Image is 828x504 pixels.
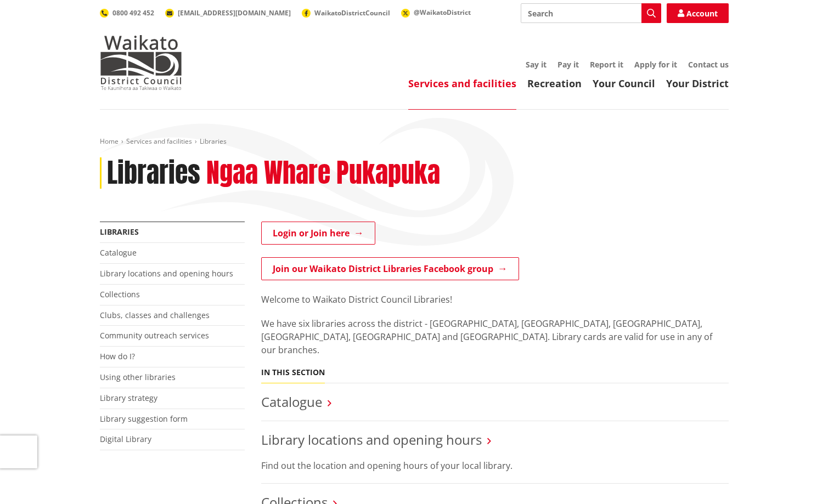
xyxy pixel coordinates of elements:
a: Services and facilities [126,137,192,146]
a: Catalogue [261,393,322,411]
span: Libraries [200,137,227,146]
span: [EMAIL_ADDRESS][DOMAIN_NAME] [178,8,291,18]
span: ibrary cards are valid for use in any of our branches. [261,331,712,356]
a: Pay it [557,59,579,70]
span: 0800 492 452 [112,8,154,18]
a: Digital Library [100,434,151,444]
nav: breadcrumb [100,137,729,146]
p: Welcome to Waikato District Council Libraries! [261,293,729,306]
a: Catalogue [100,247,137,258]
a: Community outreach services [100,330,209,341]
a: Join our Waikato District Libraries Facebook group [261,257,519,280]
a: Collections [100,289,140,299]
a: Account [667,3,729,23]
a: [EMAIL_ADDRESS][DOMAIN_NAME] [165,8,291,18]
a: Using other libraries [100,372,176,382]
a: Services and facilities [408,77,516,90]
a: Contact us [688,59,729,70]
span: @WaikatoDistrict [414,8,471,17]
a: Report it [590,59,623,70]
a: WaikatoDistrictCouncil [302,8,390,18]
p: We have six libraries across the district - [GEOGRAPHIC_DATA], [GEOGRAPHIC_DATA], [GEOGRAPHIC_DAT... [261,317,729,356]
a: Apply for it [634,59,677,70]
a: Clubs, classes and challenges [100,310,210,320]
h2: Ngaa Whare Pukapuka [206,157,440,189]
a: Recreation [527,77,582,90]
h5: In this section [261,368,325,377]
a: Login or Join here [261,222,375,245]
a: How do I? [100,351,135,361]
a: Say it [526,59,547,70]
a: Library locations and opening hours [100,268,233,279]
a: Your District [666,77,729,90]
a: Home [100,137,119,146]
a: 0800 492 452 [100,8,154,18]
a: @WaikatoDistrict [401,8,471,17]
p: Find out the location and opening hours of your local library. [261,459,729,472]
h1: Libraries [107,157,200,189]
a: Library strategy [100,393,157,403]
a: Library locations and opening hours [261,431,482,449]
input: Search input [521,3,661,23]
a: Libraries [100,226,139,237]
span: WaikatoDistrictCouncil [314,8,390,18]
img: Waikato District Council - Te Kaunihera aa Takiwaa o Waikato [100,35,182,90]
a: Library suggestion form [100,414,188,424]
a: Your Council [593,77,655,90]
